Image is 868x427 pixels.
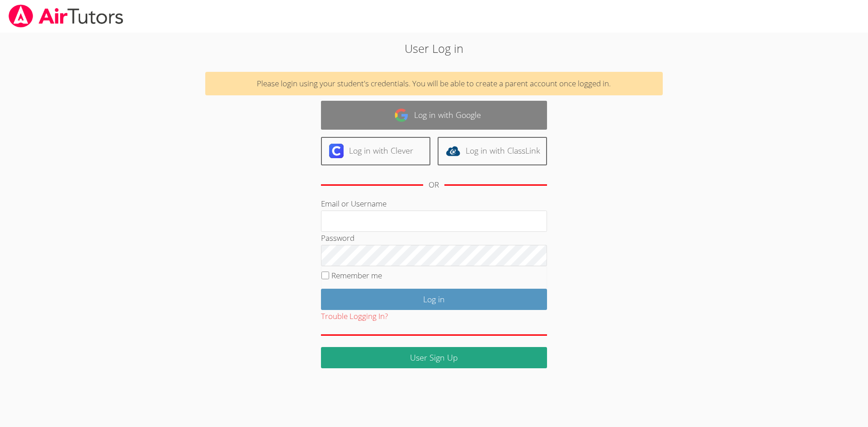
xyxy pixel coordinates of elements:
label: Email or Username [321,198,387,209]
div: OR [429,178,439,192]
img: classlink-logo-d6bb404cc1216ec64c9a2012d9dc4662098be43eaf13dc465df04b49fa7ab582.svg [446,144,460,158]
a: Log in with ClassLink [438,137,547,165]
label: Remember me [331,270,382,281]
label: Password [321,233,354,243]
a: Log in with Google [321,101,547,129]
div: Please login using your student's credentials. You will be able to create a parent account once l... [205,72,663,96]
img: airtutors_banner-c4298cdbf04f3fff15de1276eac7730deb9818008684d7c2e4769d2f7ddbe033.png [8,5,124,28]
img: clever-logo-6eab21bc6e7a338710f1a6ff85c0baf02591cd810cc4098c63d3a4b26e2feb20.svg [329,144,344,158]
a: User Sign Up [321,347,547,368]
input: Log in [321,289,547,310]
button: Trouble Logging In? [321,310,388,323]
img: google-logo-50288ca7cdecda66e5e0955fdab243c47b7ad437acaf1139b6f446037453330a.svg [394,108,409,122]
a: Log in with Clever [321,137,430,165]
h2: User Log in [200,40,669,57]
